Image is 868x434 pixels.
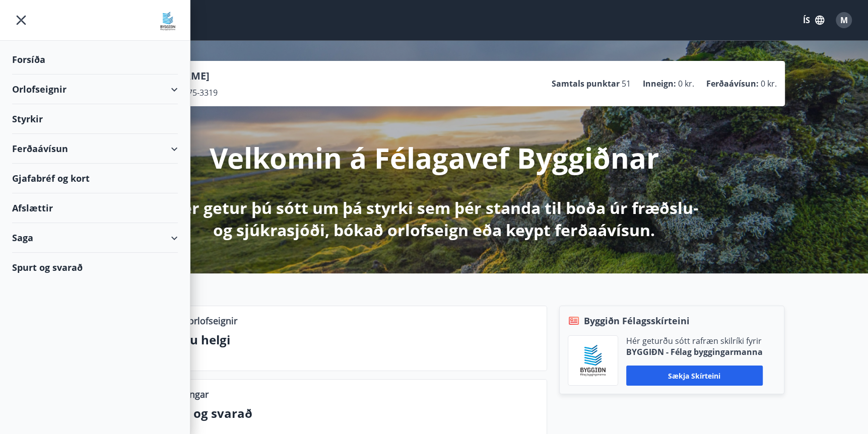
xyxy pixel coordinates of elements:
p: Spurt og svarað [158,405,539,422]
div: Saga [12,223,178,253]
p: Upplýsingar [158,388,209,401]
p: Hér getur þú sótt um þá styrki sem þér standa til boða úr fræðslu- og sjúkrasjóði, bókað orlofsei... [168,197,700,241]
button: Sækja skírteini [626,366,763,386]
span: 51 [622,78,631,89]
p: Samtals punktar [552,78,620,89]
p: BYGGIÐN - Félag byggingarmanna [626,346,763,357]
button: menu [12,11,30,29]
span: 051075-3319 [170,87,218,98]
p: Lausar orlofseignir [158,314,237,327]
p: Inneign : [643,78,676,89]
div: Styrkir [12,104,178,134]
span: 0 kr. [761,78,777,89]
img: BKlGVmlTW1Qrz68WFGMFQUcXHWdQd7yePWMkvn3i.png [576,343,610,378]
img: union_logo [158,11,178,31]
div: Ferðaávísun [12,134,178,164]
p: Næstu helgi [158,331,539,348]
div: Afslættir [12,193,178,223]
div: Gjafabréf og kort [12,164,178,193]
div: Orlofseignir [12,75,178,104]
p: Velkomin á Félagavef Byggiðnar [210,138,659,177]
span: M [840,15,848,26]
button: ÍS [797,11,830,29]
p: Hér geturðu sótt rafræn skilríki fyrir [626,335,763,346]
p: Ferðaávísun : [706,78,759,89]
span: Byggiðn Félagsskírteini [584,314,690,327]
button: M [832,8,856,32]
div: Spurt og svarað [12,253,178,282]
div: Forsíða [12,45,178,75]
span: 0 kr. [678,78,694,89]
